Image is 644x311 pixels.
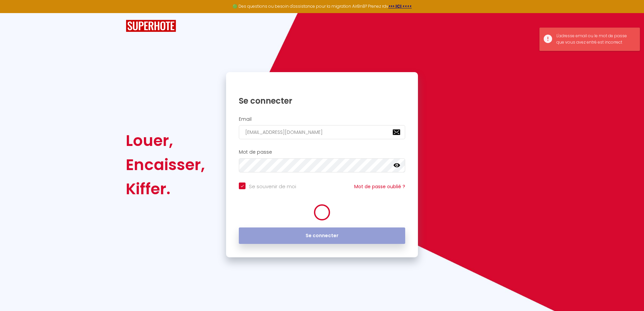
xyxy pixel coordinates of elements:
a: >>> ICI <<<< [388,3,412,9]
div: Encaisser, [126,153,205,177]
h2: Mot de passe [239,149,405,155]
div: Kiffer. [126,177,205,201]
h2: Email [239,116,405,122]
a: Mot de passe oublié ? [354,183,405,190]
h1: Se connecter [239,96,405,106]
div: L'adresse email ou le mot de passe que vous avez entré est incorrect [556,33,633,46]
img: SuperHote logo [126,20,176,32]
input: Ton Email [239,125,405,139]
div: Louer, [126,128,205,153]
button: Se connecter [239,227,405,244]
